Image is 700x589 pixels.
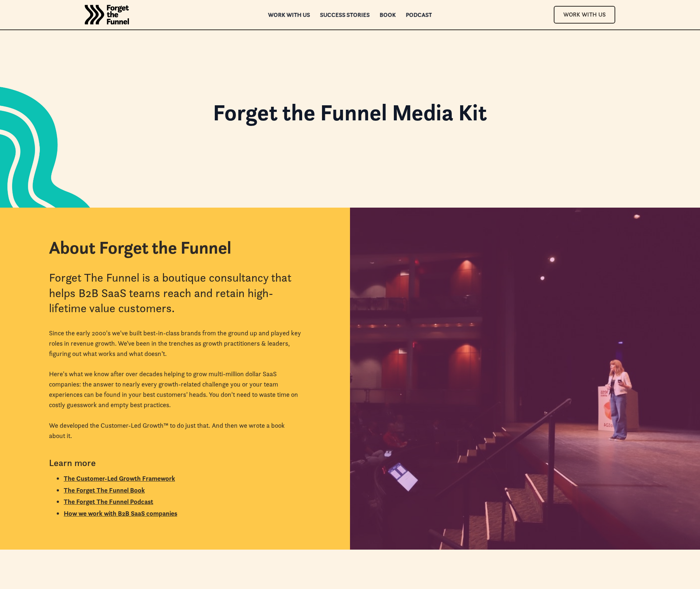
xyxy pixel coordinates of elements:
[49,328,301,441] div: Since the early 2000's we've built best-in-class brands from the ground up and played key roles i...
[268,12,310,17] a: Work with us
[64,486,145,494] a: The Forget The Funnel Book
[380,12,396,17] a: Book
[64,509,177,518] a: How we work with B2B SaaS companies
[554,6,615,23] a: Work With Us
[49,456,177,470] h4: Learn more
[213,101,487,131] h1: Forget the Funnel Media Kit
[64,498,153,506] a: The Forget The Funnel Podcast
[320,12,370,17] a: Success Stories
[49,270,301,316] div: Forget The Funnel is a boutique consultancy that helps B2B SaaS teams reach and retain high-lifet...
[406,12,432,17] a: Podcast
[49,237,231,258] h2: About Forget the Funnel
[64,474,175,483] a: The Customer-Led Growth Framework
